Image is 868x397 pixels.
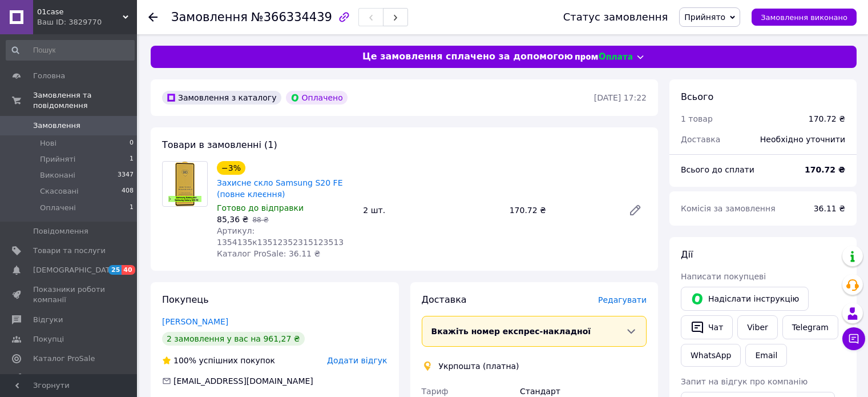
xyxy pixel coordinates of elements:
[842,327,865,350] button: Чат з покупцем
[814,204,845,213] span: 36.11 ₴
[681,287,809,311] button: Надіслати інструкцію
[33,354,95,364] span: Каталог ProSale
[162,355,275,366] div: успішних покупок
[681,272,766,281] span: Написати покупцеві
[809,113,845,125] div: 170.72 ₴
[251,10,332,24] span: №366334439
[681,114,713,123] span: 1 товар
[782,315,838,339] a: Telegram
[171,10,248,24] span: Замовлення
[122,186,134,197] span: 408
[217,178,343,199] a: Захисне скло Samsung S20 FE (повне клеєння)
[681,135,720,144] span: Доставка
[162,332,305,346] div: 2 замовлення у вас на 961,27 ₴
[173,356,196,365] span: 100%
[422,294,467,305] span: Доставка
[684,13,725,22] span: Прийнято
[33,265,118,275] span: [DEMOGRAPHIC_DATA]
[217,226,344,247] span: Артикул: 1354135к13512352315123513
[436,360,522,372] div: Укрпошта (платна)
[422,387,449,396] span: Тариф
[681,165,754,174] span: Всього до сплати
[761,13,847,22] span: Замовлення виконано
[217,215,248,224] span: 85,36 ₴
[130,203,134,213] span: 1
[130,154,134,165] span: 1
[6,40,135,61] input: Пошук
[33,246,106,256] span: Товари та послуги
[681,204,776,213] span: Комісія за замовлення
[681,344,741,367] a: WhatsApp
[327,356,387,365] span: Додати відгук
[130,138,134,149] span: 0
[40,186,79,197] span: Скасовані
[33,284,106,305] span: Показники роботи компанії
[681,377,808,386] span: Запит на відгук про компанію
[252,216,268,224] span: 88 ₴
[162,139,277,150] span: Товари в замовленні (1)
[33,121,80,131] span: Замовлення
[33,90,137,111] span: Замовлення та повідомлення
[122,265,135,275] span: 40
[162,294,209,305] span: Покупець
[37,17,137,27] div: Ваш ID: 3829770
[286,91,348,105] div: Оплачено
[162,317,228,326] a: [PERSON_NAME]
[217,161,245,175] div: −3%
[40,138,56,149] span: Нові
[40,154,75,165] span: Прийняті
[40,203,76,213] span: Оплачені
[358,202,504,218] div: 2 шт.
[594,93,647,102] time: [DATE] 17:22
[40,170,75,181] span: Виконані
[431,327,591,336] span: Вкажіть номер експрес-накладної
[681,315,733,339] button: Чат
[108,265,122,275] span: 25
[681,91,713,102] span: Всього
[805,165,845,174] b: 170.72 ₴
[37,7,123,17] span: 01case
[118,170,134,181] span: 3347
[33,315,63,325] span: Відгуки
[33,334,64,344] span: Покупці
[681,249,693,260] span: Дії
[217,203,304,212] span: Готово до відправки
[33,71,65,81] span: Головна
[148,11,158,23] div: Повернутися назад
[752,9,857,26] button: Замовлення виконано
[563,11,668,23] div: Статус замовлення
[362,50,573,63] span: Це замовлення сплачено за допомогою
[737,315,777,339] a: Viber
[624,199,647,222] a: Редагувати
[168,162,202,206] img: Захисне скло Samsung S20 FE (повне клеєння)
[753,127,852,152] div: Необхідно уточнити
[745,344,787,367] button: Email
[33,373,72,383] span: Аналітика
[173,376,313,386] span: [EMAIL_ADDRESS][DOMAIN_NAME]
[505,202,619,218] div: 170.72 ₴
[598,295,647,304] span: Редагувати
[162,91,281,105] div: Замовлення з каталогу
[217,249,320,258] span: Каталог ProSale: 36.11 ₴
[33,226,88,236] span: Повідомлення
